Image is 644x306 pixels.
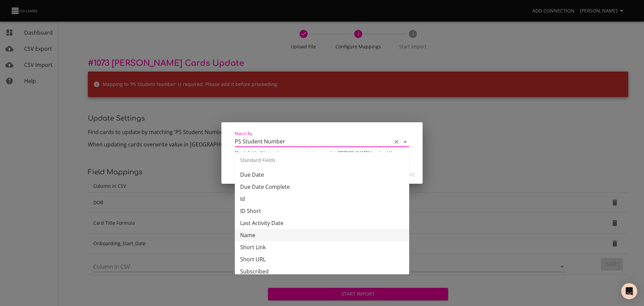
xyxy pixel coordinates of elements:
[235,205,409,217] li: ID Short
[235,217,409,229] li: Last Activity Date
[235,169,409,181] li: Due Date
[235,193,409,205] li: Id
[400,137,410,146] button: Close
[235,181,409,193] li: Due Date Complete
[235,152,409,168] div: Standard Fields
[235,150,396,163] span: Match field will be used to recognize existing records in [PERSON_NAME] that should be updated
[392,137,401,146] button: Clear
[235,241,409,253] li: Short Link
[235,253,409,265] li: Short URL
[235,132,252,136] label: Match By
[235,265,409,277] li: Subscribed
[621,283,637,299] div: Open Intercom Messenger
[235,229,409,241] li: Name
